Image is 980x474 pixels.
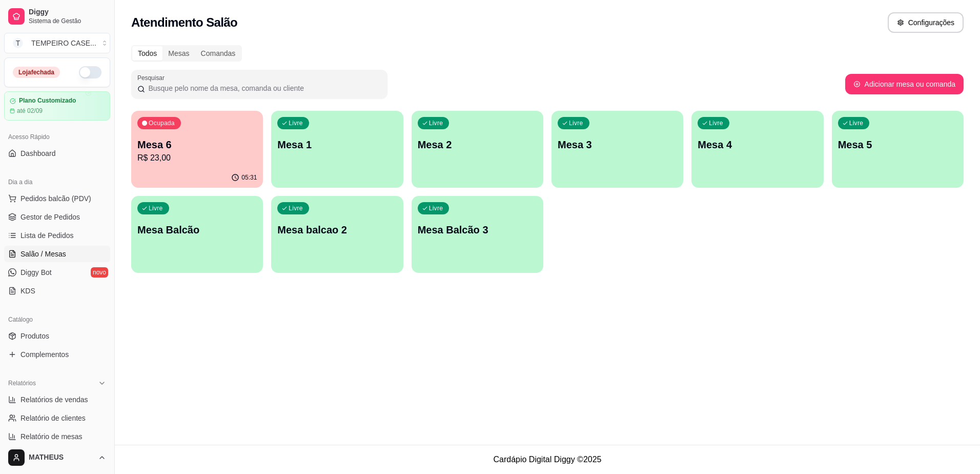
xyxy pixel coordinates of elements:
[241,173,257,182] p: 05:31
[569,119,583,127] p: Livre
[4,246,110,262] a: Salão / Mesas
[888,12,964,33] button: Configurações
[31,38,96,48] div: TEMPEIRO CASE ...
[79,66,101,78] button: Alterar Status
[558,137,677,152] p: Mesa 3
[4,174,110,190] div: Dia a dia
[137,223,257,237] p: Mesa Balcão
[131,14,237,31] h2: Atendimento Salão
[4,311,110,328] div: Catálogo
[21,212,80,222] span: Gestor de Pedidos
[4,410,110,426] a: Relatório de clientes
[21,349,69,360] span: Complementos
[429,204,443,212] p: Livre
[412,111,543,188] button: LivreMesa 2
[418,137,537,152] p: Mesa 2
[271,111,403,188] button: LivreMesa 1
[552,111,683,188] button: LivreMesa 3
[838,137,957,152] p: Mesa 5
[4,190,110,207] button: Pedidos balcão (PDV)
[849,119,864,127] p: Livre
[277,137,397,152] p: Mesa 1
[131,111,263,188] button: OcupadaMesa 6R$ 23,0005:31
[21,286,35,296] span: KDS
[19,97,76,105] article: Plano Customizado
[21,331,49,341] span: Produtos
[429,119,443,127] p: Livre
[277,223,397,237] p: Mesa balcao 2
[21,413,86,423] span: Relatório de clientes
[4,346,110,363] a: Complementos
[289,204,303,212] p: Livre
[137,73,168,82] label: Pesquisar
[4,91,110,121] a: Plano Customizadoaté 02/09
[4,4,110,29] a: DiggySistema de Gestão
[691,111,823,188] button: LivreMesa 4
[412,196,543,273] button: LivreMesa Balcão 3
[4,227,110,244] a: Lista de Pedidos
[4,264,110,281] a: Diggy Botnovo
[21,267,52,278] span: Diggy Bot
[271,196,403,273] button: LivreMesa balcao 2
[29,17,106,25] span: Sistema de Gestão
[289,119,303,127] p: Livre
[4,145,110,162] a: Dashboard
[21,193,91,204] span: Pedidos balcão (PDV)
[21,148,56,159] span: Dashboard
[145,83,381,93] input: Pesquisar
[29,8,106,17] span: Diggy
[195,46,241,61] div: Comandas
[149,119,175,127] p: Ocupada
[13,67,60,78] div: Loja fechada
[21,230,74,241] span: Lista de Pedidos
[845,74,964,94] button: Adicionar mesa ou comanda
[137,152,257,164] p: R$ 23,00
[137,137,257,152] p: Mesa 6
[4,283,110,299] a: KDS
[131,196,263,273] button: LivreMesa Balcão
[4,391,110,408] a: Relatórios de vendas
[4,129,110,145] div: Acesso Rápido
[8,379,36,387] span: Relatórios
[162,46,195,61] div: Mesas
[4,445,110,470] button: MATHEUS
[13,38,23,48] span: T
[21,394,88,405] span: Relatórios de vendas
[4,428,110,445] a: Relatório de mesas
[4,33,110,53] button: Select a team
[4,209,110,225] a: Gestor de Pedidos
[132,46,162,61] div: Todos
[698,137,817,152] p: Mesa 4
[4,328,110,344] a: Produtos
[29,453,94,462] span: MATHEUS
[149,204,163,212] p: Livre
[21,431,83,442] span: Relatório de mesas
[832,111,964,188] button: LivreMesa 5
[418,223,537,237] p: Mesa Balcão 3
[709,119,723,127] p: Livre
[17,107,43,115] article: até 02/09
[21,249,66,259] span: Salão / Mesas
[115,445,980,474] footer: Cardápio Digital Diggy © 2025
